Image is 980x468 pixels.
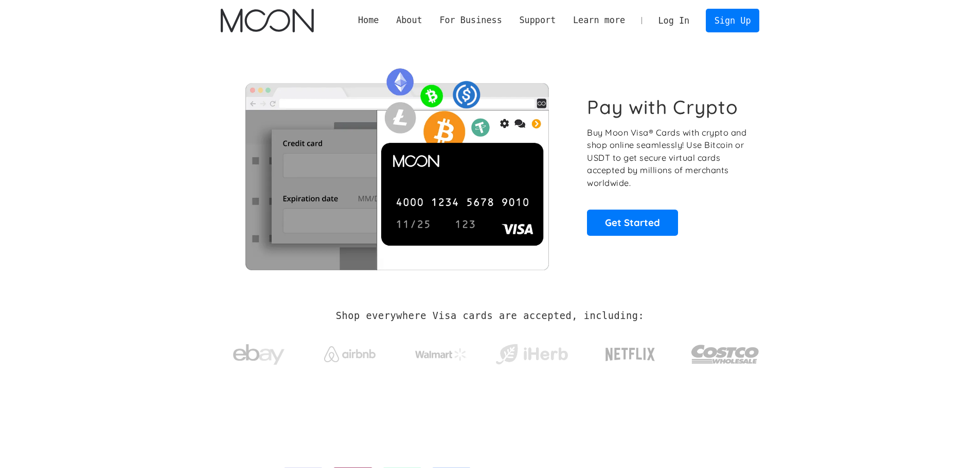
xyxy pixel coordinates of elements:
div: Learn more [573,14,625,27]
div: Support [519,14,556,27]
div: Support [511,14,564,27]
p: Buy Moon Visa® Cards with crypto and shop online seamlessly! Use Bitcoin or USDT to get secure vi... [587,126,748,190]
div: For Business [439,14,502,27]
a: Airbnb [311,336,388,367]
img: Walmart [415,348,467,361]
a: Home [349,14,387,27]
img: Moon Cards let you spend your crypto anywhere Visa is accepted. [221,61,573,270]
img: Moon Logo [221,9,314,32]
div: About [387,14,431,27]
div: Learn more [564,14,634,27]
img: Costco [691,335,760,373]
img: Netflix [604,342,656,367]
h2: Shop everywhere Visa cards are accepted, including: [336,310,644,322]
a: Costco [691,325,760,379]
a: Netflix [584,331,676,372]
a: ebay [221,328,297,376]
img: iHerb [493,341,570,368]
a: Log In [650,9,698,32]
a: Walmart [402,338,479,366]
a: Sign Up [706,9,759,32]
a: iHerb [493,331,570,373]
div: About [396,14,422,27]
img: Airbnb [324,346,376,362]
img: ebay [233,339,284,371]
a: Get Started [587,210,678,235]
div: For Business [431,14,511,27]
h1: Pay with Crypto [587,96,738,119]
a: home [221,9,314,32]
